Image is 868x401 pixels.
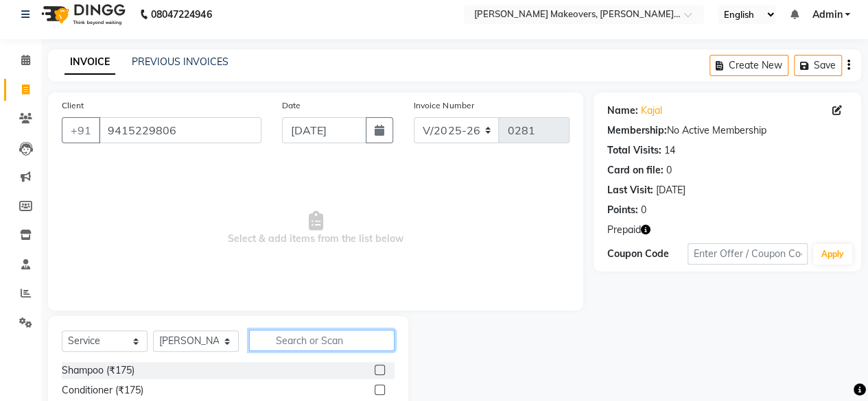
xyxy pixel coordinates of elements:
[607,247,688,261] div: Coupon Code
[664,143,675,158] div: 14
[62,160,570,297] span: Select & add items from the list below
[62,363,134,378] div: Shampoo (₹175)
[641,203,646,217] div: 0
[99,117,261,143] input: Search by Name/Mobile/Email/Code
[641,104,662,118] a: Kajal
[666,163,672,178] div: 0
[709,55,788,76] button: Create New
[656,183,685,197] div: [DATE]
[607,183,653,197] div: Last Visit:
[607,203,638,217] div: Points:
[607,104,638,118] div: Name:
[282,99,301,112] label: Date
[62,117,100,143] button: +91
[794,55,842,76] button: Save
[64,50,115,75] a: INVOICE
[62,99,84,112] label: Client
[607,163,664,178] div: Card on file:
[132,56,228,68] a: PREVIOUS INVOICES
[414,99,473,112] label: Invoice Number
[607,223,641,237] span: Prepaid
[813,244,852,265] button: Apply
[607,143,661,158] div: Total Visits:
[688,243,808,265] input: Enter Offer / Coupon Code
[249,330,395,351] input: Search or Scan
[607,123,847,138] div: No Active Membership
[812,8,842,22] span: Admin
[607,123,667,138] div: Membership:
[62,383,143,398] div: Conditioner (₹175)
